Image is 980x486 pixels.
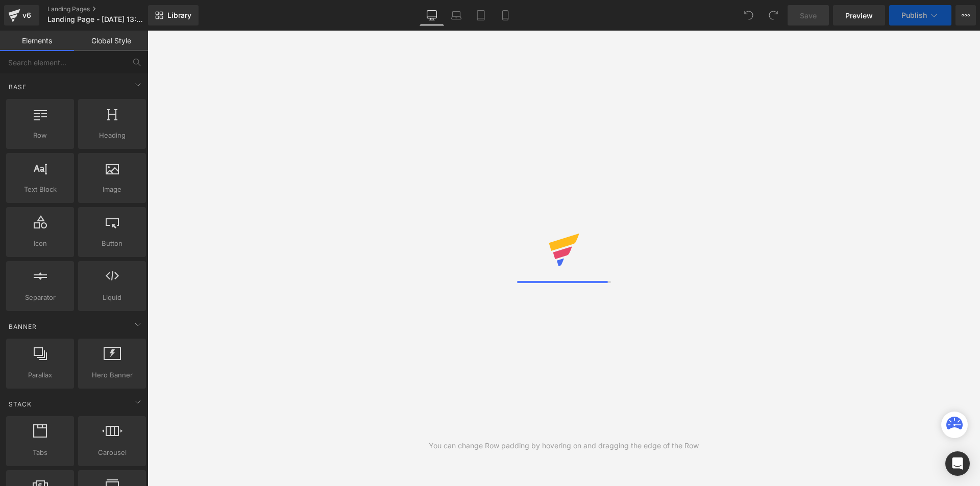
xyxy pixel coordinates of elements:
a: Landing Pages [47,5,165,13]
span: Library [167,11,191,20]
button: Undo [739,5,759,25]
a: Mobile [493,5,518,25]
span: Heading [81,130,143,141]
span: Liquid [81,292,143,303]
span: Row [9,130,71,141]
span: Button [81,238,143,249]
span: Carousel [81,447,143,458]
span: Base [8,82,28,92]
span: Landing Page - [DATE] 13:26:17 [47,15,145,23]
span: Icon [9,238,71,249]
span: Preview [845,10,873,21]
button: Publish [889,5,951,25]
a: Desktop [420,5,444,25]
span: Image [81,184,143,195]
span: Parallax [9,370,71,380]
span: Tabs [9,447,71,458]
div: v6 [20,9,33,22]
div: You can change Row padding by hovering on and dragging the edge of the Row [429,440,699,451]
button: More [955,5,976,25]
span: Save [800,10,817,21]
a: New Library [148,5,199,25]
a: Tablet [469,5,493,25]
a: Laptop [444,5,469,25]
div: Open Intercom Messenger [945,451,970,476]
a: Global Style [74,31,148,51]
span: Stack [8,399,33,409]
span: Text Block [9,184,71,195]
span: Banner [8,322,38,331]
span: Publish [901,11,927,19]
button: Redo [763,5,783,25]
span: Hero Banner [81,370,143,380]
span: Separator [9,292,71,303]
a: v6 [4,5,39,25]
a: Preview [833,5,885,25]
